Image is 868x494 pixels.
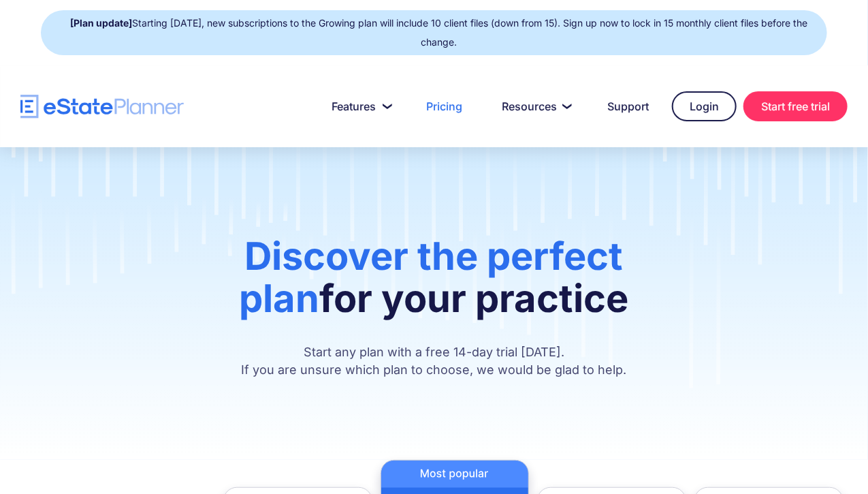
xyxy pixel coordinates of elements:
a: Pricing [410,93,479,120]
a: Start free trial [743,91,848,121]
h1: for your practice [194,235,674,333]
span: Discover the perfect plan [240,233,624,322]
p: Start any plan with a free 14-day trial [DATE]. If you are unsure which plan to choose, we would ... [194,343,674,379]
a: Resources [485,93,584,120]
div: Starting [DATE], new subscriptions to the Growing plan will include 10 client files (down from 15... [54,14,823,52]
a: Features [315,93,403,120]
strong: [Plan update] [70,17,132,29]
a: Login [672,91,737,121]
a: home [20,95,184,119]
a: Support [591,93,665,120]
